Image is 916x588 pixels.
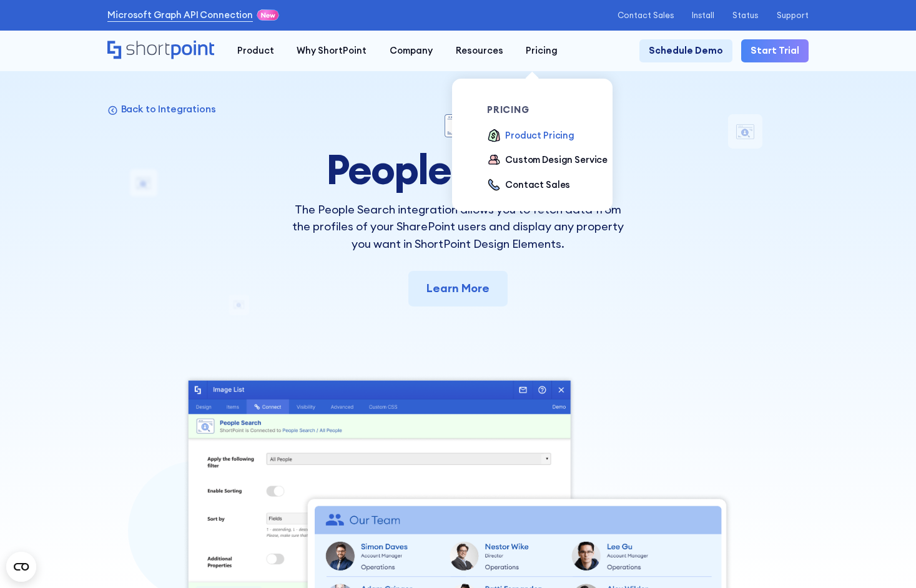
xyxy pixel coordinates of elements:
img: People Search [445,114,472,137]
a: Contact Sales [618,11,674,20]
div: Resources [456,44,503,57]
div: Product Pricing [505,129,574,142]
a: Product Pricing [487,129,574,144]
a: Start Trial [741,39,808,62]
h1: People Search [286,147,629,192]
div: Why ShortPoint [297,44,367,57]
div: Contact Sales [505,178,570,192]
a: Home [107,41,214,61]
a: Back to Integrations [107,103,215,115]
div: Pricing [526,44,558,57]
button: Open CMP widget [6,552,36,582]
a: Company [378,39,445,62]
iframe: Chat Widget [854,528,916,588]
div: Company [390,44,433,57]
p: The People Search integration allows you to fetch data from the profiles of your SharePoint users... [286,201,629,253]
a: Why ShortPoint [285,39,378,62]
p: Back to Integrations [121,103,216,115]
a: Status [732,11,758,20]
div: pricing [487,105,615,115]
a: Product [225,39,285,62]
a: Learn More [408,271,508,306]
div: Custom Design Service [505,153,608,167]
a: Schedule Demo [639,39,732,62]
div: Product [237,44,274,57]
a: Support [777,11,809,20]
a: Install [692,11,714,20]
a: Pricing [515,39,569,62]
a: Microsoft Graph API Connection [107,8,253,22]
a: Custom Design Service [487,153,608,169]
a: Contact Sales [487,178,570,194]
a: Resources [444,39,515,62]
